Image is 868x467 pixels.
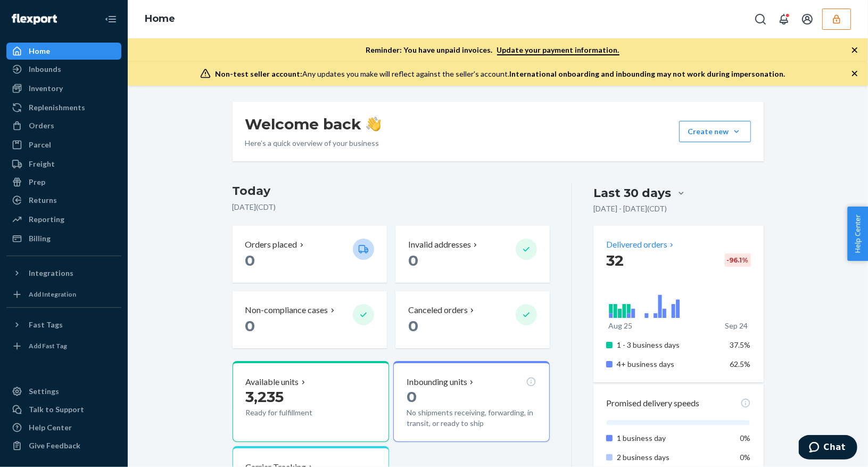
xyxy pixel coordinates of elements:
button: Close Navigation [100,9,121,30]
span: 3,235 [246,388,284,406]
h1: Welcome back [245,114,381,134]
div: Freight [29,159,55,169]
p: [DATE] ( CDT ) [233,202,550,212]
div: Add Fast Tag [29,341,67,350]
div: Returns [29,195,57,206]
button: Integrations [6,265,121,282]
div: Fast Tags [29,319,63,330]
div: Give Feedback [29,440,80,451]
div: Orders [29,120,54,131]
button: Open account menu [797,9,818,30]
p: Available units [246,376,299,388]
button: Create new [679,121,751,142]
span: 0% [740,453,751,462]
p: Aug 25 [608,321,632,331]
div: Any updates you make will reflect against the seller's account. [215,69,785,79]
p: Ready for fulfillment [246,407,344,418]
img: hand-wave emoji [366,117,381,132]
span: Non-test seller account: [215,69,302,78]
ol: breadcrumbs [136,4,184,35]
h3: Today [233,183,550,200]
a: Add Fast Tag [6,338,121,355]
p: Canceled orders [408,304,468,316]
button: Give Feedback [6,437,121,454]
a: Prep [6,174,121,191]
div: Home [29,46,50,56]
button: Open Search Box [750,9,771,30]
button: Canceled orders 0 [395,291,550,348]
div: Last 30 days [593,185,671,201]
button: Open notifications [773,9,795,30]
img: Flexport logo [12,14,57,24]
span: 0 [408,317,418,335]
p: Here’s a quick overview of your business [245,138,381,149]
div: Billing [29,233,51,244]
button: Inbounding units0No shipments receiving, forwarding, in transit, or ready to ship [393,361,550,442]
a: Help Center [6,419,121,436]
button: Delivered orders [606,239,676,251]
a: Update your payment information. [497,45,619,55]
button: Talk to Support [6,401,121,418]
p: Non-compliance cases [245,304,328,316]
button: Invalid addresses 0 [395,226,550,283]
div: Parcel [29,140,51,150]
a: Returns [6,192,121,209]
a: Billing [6,230,121,247]
a: Parcel [6,136,121,153]
a: Replenishments [6,99,121,116]
div: Integrations [29,268,73,278]
div: Inbounds [29,64,61,75]
button: Orders placed 0 [233,226,387,283]
button: Non-compliance cases 0 [233,291,387,348]
span: 37.5% [730,340,751,349]
a: Home [145,13,175,24]
p: 1 - 3 business days [617,340,722,350]
p: Reminder: You have unpaid invoices. [366,45,619,55]
button: Help Center [847,207,868,261]
span: 0% [740,433,751,443]
div: Help Center [29,422,72,433]
a: Add Integration [6,286,121,303]
span: 0 [245,251,255,269]
p: Inbounding units [407,376,467,388]
span: 32 [606,251,624,269]
p: Invalid addresses [408,239,471,251]
span: 0 [407,388,417,406]
span: International onboarding and inbounding may not work during impersonation. [509,69,785,78]
p: No shipments receiving, forwarding, in transit, or ready to ship [407,407,536,429]
div: -96.1 % [725,253,751,267]
p: Orders placed [245,239,297,251]
p: 1 business day [617,433,722,444]
span: 0 [245,317,255,335]
div: Prep [29,177,45,187]
a: Orders [6,117,121,134]
div: Replenishments [29,102,85,113]
p: Promised delivery speeds [606,397,699,409]
a: Inbounds [6,61,121,78]
div: Inventory [29,83,63,94]
div: Settings [29,386,59,397]
a: Inventory [6,80,121,97]
iframe: Opens a widget where you can chat to one of our agents [799,435,857,462]
span: 62.5% [730,359,751,368]
a: Home [6,43,121,60]
button: Fast Tags [6,316,121,333]
p: 2 business days [617,452,722,463]
div: Reporting [29,214,64,225]
a: Reporting [6,211,121,228]
p: Sep 24 [725,321,748,331]
button: Available units3,235Ready for fulfillment [233,361,389,442]
div: Add Integration [29,290,76,299]
p: 4+ business days [617,359,722,370]
div: Talk to Support [29,404,84,415]
p: [DATE] - [DATE] ( CDT ) [593,203,667,214]
a: Freight [6,155,121,173]
span: 0 [408,251,418,269]
a: Settings [6,383,121,400]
